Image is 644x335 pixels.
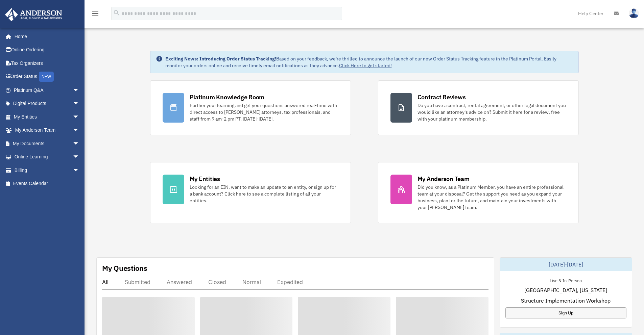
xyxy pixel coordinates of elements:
[5,150,90,164] a: Online Learningarrow_drop_down
[190,175,220,183] div: My Entities
[73,137,86,151] span: arrow_drop_down
[165,55,573,69] div: Based on your feedback, we're thrilled to announce the launch of our new Order Status Tracking fe...
[5,110,90,124] a: My Entitiesarrow_drop_down
[167,279,192,285] div: Answered
[208,279,226,285] div: Closed
[5,56,90,70] a: Tax Organizers
[378,80,579,135] a: Contract Reviews Do you have a contract, rental agreement, or other legal document you would like...
[150,162,351,223] a: My Entities Looking for an EIN, want to make an update to an entity, or sign up for a bank accoun...
[378,162,579,223] a: My Anderson Team Did you know, as a Platinum Member, you have an entire professional team at your...
[73,163,86,177] span: arrow_drop_down
[418,184,566,211] div: Did you know, as a Platinum Member, you have an entire professional team at your disposal? Get th...
[190,102,338,122] div: Further your learning and get your questions answered real-time with direct access to [PERSON_NAM...
[418,102,566,122] div: Do you have a contract, rental agreement, or other legal document you would like an attorney's ad...
[73,83,86,97] span: arrow_drop_down
[5,70,90,84] a: Order StatusNEW
[190,184,338,204] div: Looking for an EIN, want to make an update to an entity, or sign up for a bank account? Click her...
[3,8,64,21] img: Anderson Advisors Platinum Portal
[5,163,90,177] a: Billingarrow_drop_down
[277,279,303,285] div: Expedited
[5,177,90,190] a: Events Calendar
[5,83,90,97] a: Platinum Q&Aarrow_drop_down
[91,9,99,18] i: menu
[544,277,587,284] div: Live & In-Person
[73,124,86,137] span: arrow_drop_down
[5,30,86,43] a: Home
[521,297,611,305] span: Structure Implementation Workshop
[165,56,276,62] strong: Exciting News: Introducing Order Status Tracking!
[113,9,120,17] i: search
[125,279,150,285] div: Submitted
[5,43,90,57] a: Online Ordering
[39,72,54,82] div: NEW
[150,80,351,135] a: Platinum Knowledge Room Further your learning and get your questions answered real-time with dire...
[339,62,392,69] a: Click Here to get started!
[102,263,147,273] div: My Questions
[91,12,99,18] a: menu
[418,93,466,101] div: Contract Reviews
[629,8,639,18] img: User Pic
[505,307,626,318] a: Sign Up
[500,258,632,271] div: [DATE]-[DATE]
[73,110,86,124] span: arrow_drop_down
[418,175,470,183] div: My Anderson Team
[190,93,265,101] div: Platinum Knowledge Room
[5,124,90,137] a: My Anderson Teamarrow_drop_down
[73,97,86,111] span: arrow_drop_down
[5,137,90,150] a: My Documentsarrow_drop_down
[5,97,90,110] a: Digital Productsarrow_drop_down
[102,279,109,285] div: All
[73,150,86,164] span: arrow_drop_down
[242,279,261,285] div: Normal
[524,286,607,294] span: [GEOGRAPHIC_DATA], [US_STATE]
